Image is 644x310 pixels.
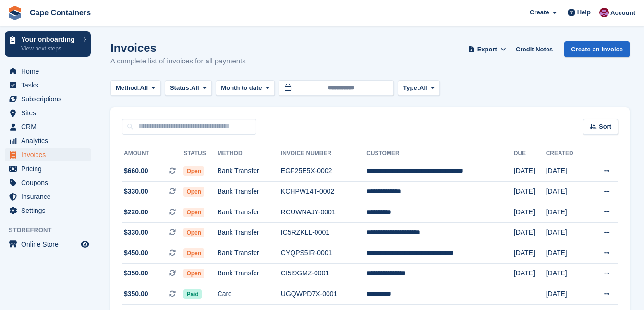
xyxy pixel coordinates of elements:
a: Create an Invoice [564,41,630,57]
img: Matt Dollisson [599,8,609,17]
span: Paid [183,289,201,299]
button: Export [466,41,508,57]
span: Settings [21,204,79,217]
span: Open [183,187,204,197]
button: Method: All [110,80,161,96]
button: Month to date [216,80,275,96]
span: Pricing [21,162,79,175]
a: menu [5,237,91,251]
span: Open [183,228,204,237]
a: menu [5,78,91,92]
a: menu [5,148,91,161]
td: [DATE] [514,263,546,284]
span: All [140,83,148,93]
span: Open [183,208,204,217]
td: Card [218,284,281,305]
span: $330.00 [124,227,148,237]
span: $220.00 [124,207,148,217]
td: Bank Transfer [218,263,281,284]
p: A complete list of invoices for all payments [110,56,246,67]
td: [DATE] [546,243,588,264]
a: menu [5,204,91,217]
th: Created [546,146,588,161]
td: UGQWPD7X-0001 [281,284,366,305]
span: $350.00 [124,268,148,278]
td: [DATE] [546,284,588,305]
span: Home [21,64,79,78]
span: Account [610,8,635,18]
a: menu [5,64,91,78]
td: CI5I9GMZ-0001 [281,263,366,284]
span: All [419,83,427,93]
th: Method [218,146,281,161]
td: Bank Transfer [218,243,281,264]
span: Online Store [21,237,79,251]
td: [DATE] [546,263,588,284]
a: menu [5,162,91,175]
span: Type: [403,83,419,93]
span: Subscriptions [21,92,79,106]
span: Month to date [221,83,262,93]
td: [DATE] [546,202,588,223]
span: Open [183,248,204,258]
td: RCUWNAJY-0001 [281,202,366,223]
a: menu [5,134,91,148]
a: menu [5,106,91,120]
span: $330.00 [124,186,148,197]
td: [DATE] [546,161,588,182]
span: Analytics [21,134,79,148]
td: [DATE] [514,223,546,243]
span: $450.00 [124,248,148,258]
a: Your onboarding View next steps [5,31,91,57]
td: CYQPS5IR-0001 [281,243,366,264]
p: Your onboarding [21,36,78,43]
span: Invoices [21,148,79,161]
td: Bank Transfer [218,182,281,202]
span: All [191,83,199,93]
td: KCHPW14T-0002 [281,182,366,202]
p: View next steps [21,44,78,53]
a: menu [5,176,91,189]
a: Preview store [79,238,91,250]
span: Sites [21,106,79,120]
span: Open [183,166,204,176]
td: Bank Transfer [218,161,281,182]
span: Help [577,8,591,17]
td: [DATE] [514,243,546,264]
span: Tasks [21,78,79,92]
span: Create [530,8,549,17]
img: stora-icon-8386f47178a22dfd0bd8f6a31ec36ba5ce8667c1dd55bd0f319d3a0aa187defe.svg [8,6,22,20]
h1: Invoices [110,41,246,54]
th: Due [514,146,546,161]
td: [DATE] [514,182,546,202]
td: [DATE] [514,202,546,223]
span: Coupons [21,176,79,189]
span: Insurance [21,190,79,203]
th: Invoice Number [281,146,366,161]
td: Bank Transfer [218,223,281,243]
span: Sort [599,122,611,132]
a: menu [5,92,91,106]
td: [DATE] [514,161,546,182]
span: Export [477,45,497,54]
span: $660.00 [124,166,148,176]
span: Open [183,269,204,278]
span: CRM [21,120,79,134]
th: Status [183,146,217,161]
a: Cape Containers [26,5,95,21]
td: EGF25E5X-0002 [281,161,366,182]
span: $350.00 [124,289,148,299]
th: Amount [122,146,183,161]
td: Bank Transfer [218,202,281,223]
button: Type: All [398,80,440,96]
span: Method: [116,83,140,93]
span: Storefront [9,225,96,235]
a: menu [5,190,91,203]
td: [DATE] [546,223,588,243]
th: Customer [366,146,514,161]
button: Status: All [165,80,212,96]
td: [DATE] [546,182,588,202]
a: menu [5,120,91,134]
span: Status: [170,83,191,93]
td: IC5RZKLL-0001 [281,223,366,243]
